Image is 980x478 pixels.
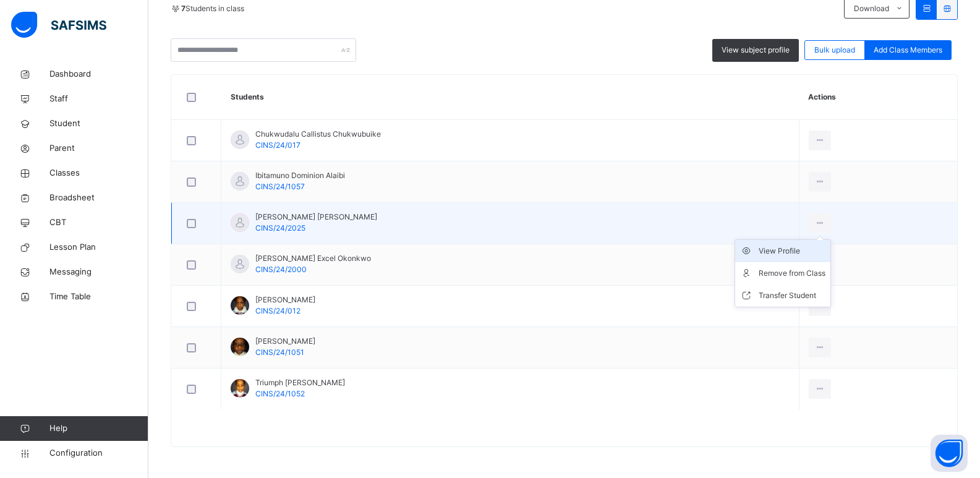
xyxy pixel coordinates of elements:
span: [PERSON_NAME] [PERSON_NAME] [255,211,377,223]
span: Dashboard [49,68,148,80]
span: CINS/24/1051 [255,348,304,357]
span: Time Table [49,291,148,303]
span: Bulk upload [814,45,855,56]
span: [PERSON_NAME] [255,294,315,305]
b: 7 [181,4,185,13]
th: Students [221,75,799,120]
span: Staff [49,93,148,105]
span: CINS/24/012 [255,306,300,315]
span: CINS/24/1052 [255,389,305,398]
span: Student [49,117,148,130]
span: CINS/24/1057 [255,182,305,191]
span: CINS/24/017 [255,140,300,150]
span: Students in class [181,3,244,14]
span: Broadsheet [49,192,148,204]
span: Add Class Members [874,45,942,56]
span: CINS/24/2025 [255,223,305,233]
img: safsims [11,12,106,38]
span: Download [854,3,889,14]
span: View subject profile [722,45,790,56]
span: [PERSON_NAME] Excel Okonkwo [255,253,371,264]
div: Transfer Student [759,289,825,302]
span: Parent [49,142,148,155]
span: Chukwudalu Callistus Chukwubuike [255,129,381,140]
span: CINS/24/2000 [255,265,307,274]
span: Triumph [PERSON_NAME] [255,377,345,388]
span: Classes [49,167,148,179]
th: Actions [799,75,957,120]
div: View Profile [759,245,825,257]
span: CBT [49,216,148,229]
span: [PERSON_NAME] [255,336,315,347]
div: Remove from Class [759,267,825,280]
span: Lesson Plan [49,241,148,254]
span: Ibitamuno Dominion Alaibi [255,170,345,181]
span: Configuration [49,447,148,459]
span: Help [49,422,148,435]
span: Messaging [49,266,148,278]
button: Open asap [931,435,968,472]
